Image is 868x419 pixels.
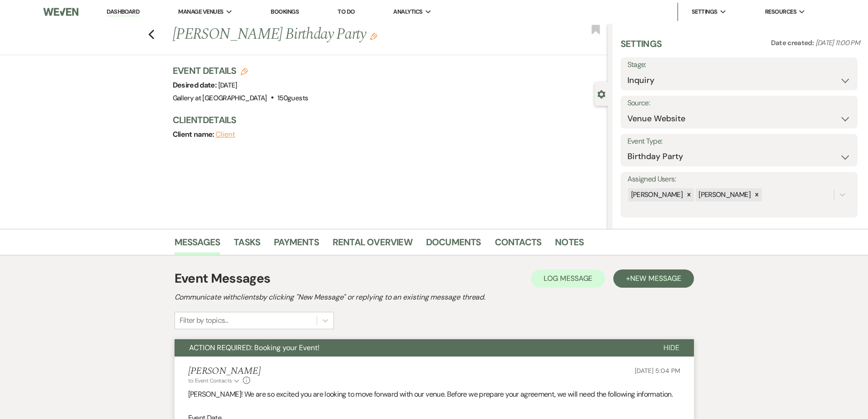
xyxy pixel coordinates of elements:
[274,235,319,255] a: Payments
[175,339,649,357] button: ACTION REQUIRED: Booking your Event!
[173,24,517,46] h1: [PERSON_NAME] Birthday Party
[628,188,684,202] div: [PERSON_NAME]
[555,235,584,255] a: Notes
[495,235,542,255] a: Contacts
[173,64,308,77] h3: Event Details
[277,93,308,103] span: 150 guests
[765,7,796,16] span: Resources
[621,37,662,57] h3: Settings
[816,38,860,47] span: [DATE] 11:00 PM
[531,269,605,288] button: Log Message
[188,377,232,384] span: to: Event Contacts
[188,366,261,377] h5: [PERSON_NAME]
[426,235,481,255] a: Documents
[173,129,216,139] span: Client name:
[175,235,221,255] a: Messages
[173,93,267,103] span: Gallery at [GEOGRAPHIC_DATA]
[175,292,694,303] h2: Communicate with clients by clicking "New Message" or replying to an existing message thread.
[107,8,139,16] a: Dashboard
[180,315,228,326] div: Filter by topics...
[771,38,816,47] span: Date created:
[696,188,752,202] div: [PERSON_NAME]
[338,8,354,16] a: To Do
[43,2,78,21] img: Weven Logo
[627,173,851,186] label: Assigned Users:
[178,7,223,16] span: Manage Venues
[188,388,680,400] p: [PERSON_NAME]! We are so excited you are looking to move forward with our venue. Before we prepar...
[218,81,237,90] span: [DATE]
[663,343,679,352] span: Hide
[627,58,851,72] label: Stage:
[597,89,606,98] button: Close lead details
[216,131,235,138] button: Client
[234,235,260,255] a: Tasks
[188,377,241,385] button: to: Event Contacts
[333,235,412,255] a: Rental Overview
[175,269,271,288] h1: Event Messages
[613,269,693,288] button: +New Message
[173,114,599,126] h3: Client Details
[189,343,319,352] span: ACTION REQUIRED: Booking your Event!
[271,8,299,16] a: Bookings
[393,7,422,16] span: Analytics
[370,32,377,40] button: Edit
[627,97,851,110] label: Source:
[635,367,680,375] span: [DATE] 5:04 PM
[544,274,592,283] span: Log Message
[649,339,694,357] button: Hide
[692,7,718,16] span: Settings
[173,80,218,90] span: Desired date:
[627,135,851,148] label: Event Type:
[630,274,681,283] span: New Message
